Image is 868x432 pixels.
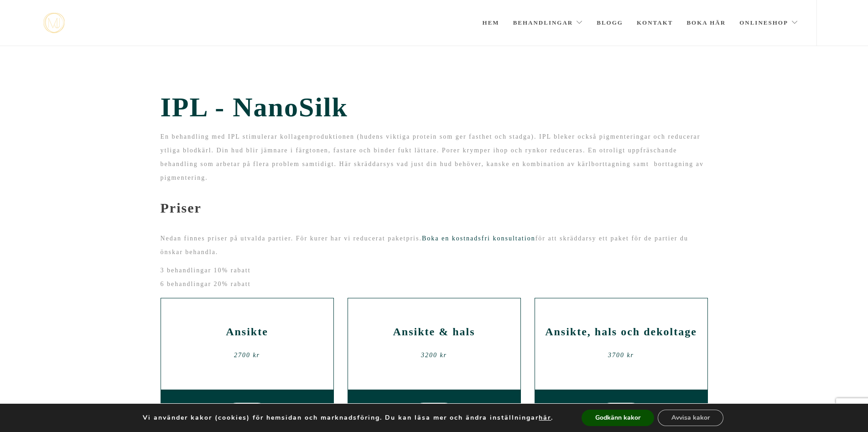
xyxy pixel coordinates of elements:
div: 3200 kr [355,349,514,362]
div: 2700 kr [168,349,327,362]
button: Godkänn kakor [582,410,654,426]
h2: Ansikte, hals och dekoltage [542,326,701,338]
a: Boka [599,403,643,426]
span: Boka [239,403,255,426]
button: Avvisa kakor [658,410,723,426]
a: Boka en kostnadsfri konsultation [422,235,535,242]
span: Boka [426,403,442,426]
p: Nedan finnes priser på utvalda partier. För kurer har vi reducerat paketpris. för att skräddarsy ... [161,232,708,259]
span: Boka [613,403,629,426]
p: En behandling med IPL stimulerar kollagenproduktionen (hudens viktiga protein som ger fasthet och... [161,130,708,185]
span: - [161,185,166,200]
b: Priser [161,200,202,215]
p: Vi använder kakor (cookies) för hemsidan och marknadsföring. Du kan läsa mer och ändra inställnin... [143,414,553,422]
a: Boka [412,403,456,426]
p: 3 behandlingar 10% rabatt 6 behandlingar 20% rabatt [161,264,708,291]
a: mjstudio mjstudio mjstudio [43,13,65,33]
img: mjstudio [43,13,65,33]
div: 3700 kr [542,349,701,362]
span: IPL - NanoSilk [161,92,708,123]
a: Boka [225,403,269,426]
button: här [539,414,551,422]
h2: Ansikte [168,326,327,338]
h2: Ansikte & hals [355,326,514,338]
